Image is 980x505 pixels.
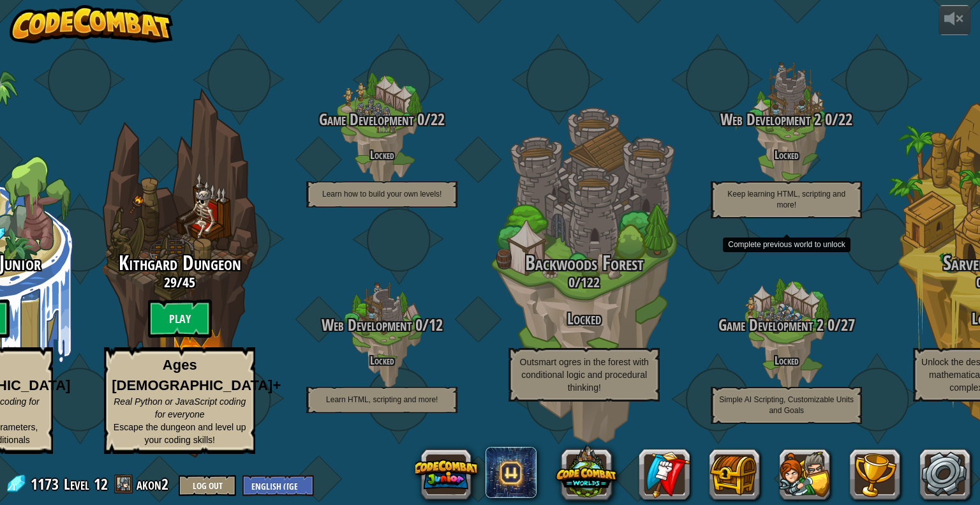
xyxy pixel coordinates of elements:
span: 12 [94,474,108,494]
div: Complete previous world to unlock [78,70,281,475]
h4: Locked [685,149,887,161]
img: CodeCombat - Learn how to code by playing a game [10,5,173,43]
span: 27 [841,314,855,336]
btn: Play [148,299,212,338]
h3: / [281,111,483,128]
button: Log Out [179,475,236,496]
span: Learn HTML, scripting and more! [326,395,438,404]
span: Web Development [322,314,412,336]
span: Game Development 2 [718,314,824,336]
span: 122 [581,273,600,292]
span: Learn how to build your own levels! [322,190,442,199]
h3: / [685,317,887,334]
span: Kithgard Dungeon [119,249,241,276]
span: 22 [838,109,852,130]
span: 0 [412,314,422,336]
a: akon2 [137,474,172,494]
span: 0 [413,109,424,130]
span: 29 [164,273,177,292]
strong: Ages [DEMOGRAPHIC_DATA]+ [112,357,281,393]
h4: Locked [281,149,483,161]
h3: / [78,275,281,290]
span: 0 [568,273,575,292]
span: 1173 [31,474,63,494]
span: Escape the dungeon and level up your coding skills! [114,422,246,445]
h4: Locked [685,354,887,366]
div: Complete previous world to unlock [723,237,850,252]
h4: Locked [281,354,483,366]
span: 45 [182,273,195,292]
span: Level [64,474,89,495]
h3: / [281,317,483,334]
span: 22 [431,109,445,130]
span: 0 [824,314,835,336]
span: Simple AI Scripting, Customizable Units and Goals [719,395,854,415]
h3: Locked [483,310,685,328]
span: Keep learning HTML, scripting and more! [727,190,845,209]
span: 12 [429,314,443,336]
span: Web Development 2 [720,109,821,130]
span: Game Development [319,109,413,130]
h3: / [685,111,887,128]
span: Real Python or JavaScript coding for everyone [114,396,246,419]
span: Backwoods Forest [525,249,644,276]
h3: / [483,275,685,290]
span: Outsmart ogres in the forest with conditional logic and procedural thinking! [520,357,649,393]
span: 0 [821,109,832,130]
button: Adjust volume [939,5,970,35]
